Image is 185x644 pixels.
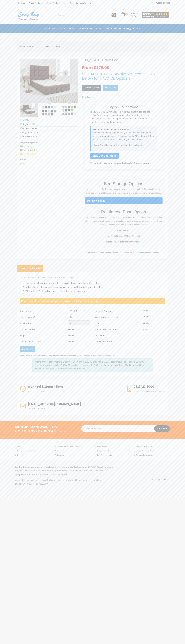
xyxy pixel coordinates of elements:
[142,314,165,320] li: £0.00
[93,131,155,141] p: Enhance your sleep experience by pairing this bed with one of our . Enjoy an exclusive when you p...
[15,430,77,432] p: Be the First to Know. Sign up for newsletter [DATE]
[142,308,165,314] li: £0.00
[20,158,26,161] b: Stock
[131,15,139,18] span: £0.00
[106,241,141,243] strong: Please contact us for more information.
[20,346,35,352] button: Add to Cart
[142,333,165,339] li: £0.00
[55,445,91,449] a: Community & Sponsorships
[125,13,128,16] span: 0
[15,9,42,23] img: Easy Buy
[68,339,91,345] li: £0.00
[15,478,114,486] p: Copyright Easy Buy [DATE] - [DATE]. All rights reserved. Registered in [GEOGRAPHIC_DATA] and [GEO...
[20,135,78,139] li: Superking - £649
[20,141,38,144] b: Payment options
[95,445,130,449] a: Furniture Care
[142,339,165,345] li: £0.00
[134,449,170,453] a: Terms and Conditions
[35,364,145,370] span: £75.24, 52 weekly payments of £5.47, Total Amount Payable: £294.24, Annual fixed rate of interest...
[15,2,27,4] a: About Us
[133,385,165,389] h6: 0333 123 9000
[117,162,151,164] strong: manufacturer’s 12-month warranty
[103,85,118,91] a: Add to Cart
[82,66,110,70] span: From £379.00
[85,215,163,227] p: For extra durability and support, this bed is also available with a reinforced base. Designed to ...
[95,339,142,345] li: Final Installment:
[20,333,68,339] li: Deposit:
[20,339,68,345] li: Total Amount Credit:
[28,385,63,389] h6: Mon - Fri 8.30am - 5pm
[55,12,117,18] input: Search
[82,72,165,81] h3: SPREAD THE COST Available, Please Click Below for FINANCE Options.
[15,465,118,476] p: Easybuy Limited authorised and regulated by the Financial Conduct Authority (FCA No 698355). Fina...
[121,14,139,17] a: 0 My Basket £0.00
[68,26,77,31] a: Beds
[134,453,170,457] a: Financial Wellbeing
[44,26,58,31] a: Love 2 Shop
[134,445,170,449] a: Privacy Policy & GDPR
[58,26,68,31] a: Sofas
[117,235,117,237] strong: |
[21,299,101,303] span: Remember the fewer weeks you pay over, the less interest you pay.
[35,360,144,367] span: Company Representative Example: Cash price: £219.00, Deposit: £10.00, Total amount to Finance: £2...
[25,281,165,285] li: Please tick the option you would like to purchase from the options above.
[132,26,141,31] a: Offers
[133,390,165,393] span: Call us with any issues or enquiries
[87,105,160,109] h1: Stylish Foundations
[28,402,81,406] h6: [EMAIL_ADDRESS][DOMAIN_NAME]
[55,453,91,457] a: Careers
[55,449,91,453] a: Glossary
[142,320,165,327] li: 37.93%
[154,2,170,4] a: 0333 123 9000
[82,59,165,62] h1: [US_STATE] Divan Bed
[118,26,132,31] a: Technology
[154,425,170,432] button: Subscribe
[20,314,68,320] li: Term (weeks):
[85,197,163,204] button: Storage Options
[131,12,139,15] span: My Basket
[74,2,91,4] a: Service/Warranty
[20,320,68,327] li: Cash Price:
[68,333,91,339] li: £0.00
[15,425,77,429] h3: SIGN UP FOR NEWSLETTERS
[15,445,51,449] a: FAQ
[20,122,78,127] li: Single - £379
[20,276,165,279] p: Use our simple steps to make a simple choice for your repayments.
[20,308,68,314] li: Frequency:
[60,2,74,4] a: Contact Us
[29,45,34,48] a: Beds
[93,129,129,131] strong: Exclusive Offer: 10% Off Mattresses
[85,187,163,195] p: These images are for illustrative purposes only. once we are notified of your application or purc...
[102,26,118,31] a: White Goods
[95,320,142,327] li: APR:
[95,314,142,320] li: Total Amount Payable:
[20,162,28,165] span: In Stock
[90,153,119,159] a: View Our Mattresses
[15,449,51,453] a: Company Information
[20,152,38,155] span: Spread the Cost
[25,285,165,289] li: Adjust the number of weeks until you're happy with the repayment options.
[95,333,142,339] li: Installments:
[20,149,38,151] span: Click and Collect
[27,2,45,4] a: Areas we cover
[81,425,170,432] input: your email address
[35,44,61,48] li: [US_STATE] Divan Bed
[20,355,115,357] small: Annual fixed p.a rate calculation: Total interest divided by amount of credit divided by term exp...
[20,327,68,333] li: Total Cash Price:
[15,453,51,457] a: Delivery
[85,234,163,238] p: Single: £35 Double: £55 King Size: £65
[20,118,78,121] h5: Product
[82,85,101,91] a: Finance Options
[95,26,102,31] a: Cars
[93,144,105,146] strong: Please Note:
[20,131,78,135] li: Kingsize - £579
[20,145,34,148] span: Pay Outright
[90,161,157,165] p: All our products come with a .
[95,449,130,453] a: Consumer Duty
[142,12,169,18] img: feefo_logo
[28,407,45,410] span: Customer support
[68,327,91,333] li: £0.00
[85,209,163,214] h2: Reinforced Base Option
[134,252,141,254] a: Glossary
[127,235,128,237] strong: |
